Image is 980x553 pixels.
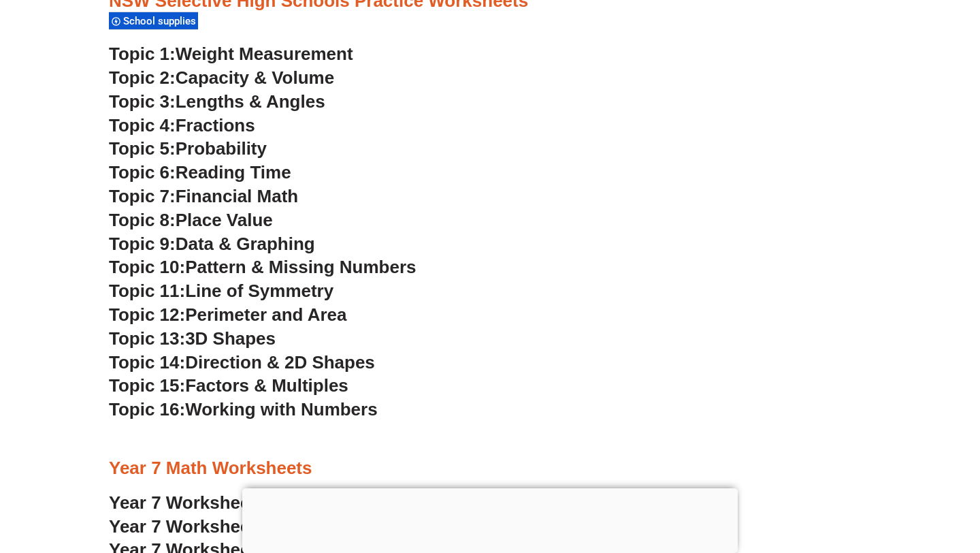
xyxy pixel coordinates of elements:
[109,281,333,301] a: Topic 11:Line of Symmetry
[109,210,273,230] a: Topic 8:Place Value
[176,186,298,206] span: Financial Math
[109,492,277,513] span: Year 7 Worksheet 1:
[109,91,325,112] a: Topic 3:Lengths & Angles
[242,488,738,550] iframe: Advertisement
[747,399,980,553] iframe: Chat Widget
[109,352,185,373] span: Topic 14:
[109,516,356,537] a: Year 7 Worksheet 2:Fractions
[109,115,176,136] span: Topic 4:
[185,328,276,349] span: 3D Shapes
[109,234,315,254] a: Topic 9:Data & Graphing
[109,44,353,64] a: Topic 1:Weight Measurement
[109,375,185,396] span: Topic 15:
[109,257,185,277] span: Topic 10:
[109,67,176,88] span: Topic 2:
[123,15,200,27] span: School supplies
[109,115,255,136] a: Topic 4:Fractions
[109,457,871,480] h3: Year 7 Math Worksheets
[109,186,298,206] a: Topic 7:Financial Math
[176,67,334,88] span: Capacity & Volume
[109,352,375,373] a: Topic 14:Direction & 2D Shapes
[109,328,185,349] span: Topic 13:
[185,304,346,325] span: Perimeter and Area
[109,399,185,420] span: Topic 16:
[109,210,176,230] span: Topic 8:
[176,44,353,64] span: Weight Measurement
[176,115,255,136] span: Fractions
[109,304,346,325] a: Topic 12:Perimeter and Area
[109,67,334,88] a: Topic 2:Capacity & Volume
[109,186,176,206] span: Topic 7:
[185,281,333,301] span: Line of Symmetry
[176,210,273,230] span: Place Value
[109,234,176,254] span: Topic 9:
[109,44,176,64] span: Topic 1:
[185,352,375,373] span: Direction & 2D Shapes
[109,399,378,420] a: Topic 16:Working with Numbers
[109,281,185,301] span: Topic 11:
[176,162,291,183] span: Reading Time
[109,257,416,277] a: Topic 10:Pattern & Missing Numbers
[109,492,488,513] a: Year 7 Worksheet 1:Numbers and Operations
[176,138,267,159] span: Probability
[176,234,315,254] span: Data & Graphing
[109,328,276,349] a: Topic 13:3D Shapes
[109,162,291,183] a: Topic 6:Reading Time
[185,399,377,420] span: Working with Numbers
[109,516,277,537] span: Year 7 Worksheet 2:
[109,91,176,112] span: Topic 3:
[109,162,176,183] span: Topic 6:
[185,257,416,277] span: Pattern & Missing Numbers
[109,138,176,159] span: Topic 5:
[176,91,325,112] span: Lengths & Angles
[109,12,198,30] div: School supplies
[109,375,348,396] a: Topic 15:Factors & Multiples
[109,304,185,325] span: Topic 12:
[185,375,348,396] span: Factors & Multiples
[109,138,267,159] a: Topic 5:Probability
